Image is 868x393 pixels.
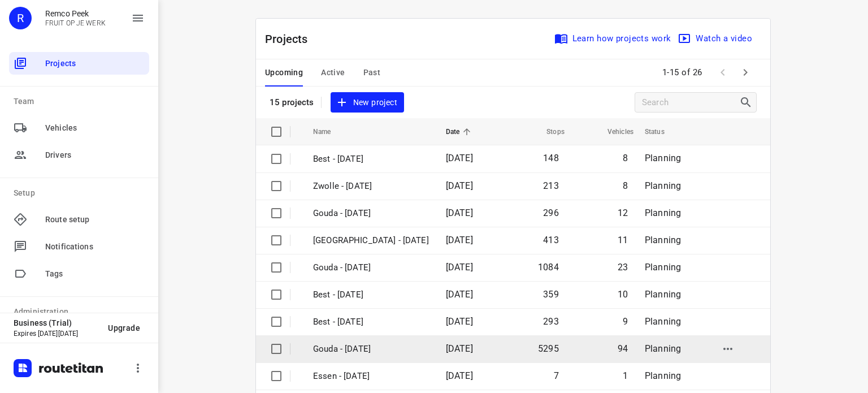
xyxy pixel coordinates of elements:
[645,289,681,300] span: Planning
[446,289,473,300] span: [DATE]
[265,31,317,47] p: Projects
[337,96,397,110] span: New project
[313,288,429,301] p: Best - [DATE]
[623,316,628,327] span: 9
[446,343,473,354] span: [DATE]
[734,61,757,84] span: Next Page
[446,153,473,163] span: [DATE]
[446,235,473,245] span: [DATE]
[313,180,429,193] p: Zwolle - Friday
[739,96,756,109] div: Search
[618,289,628,300] span: 10
[543,180,559,191] span: 213
[9,235,149,258] div: Notifications
[14,330,99,338] p: Expires [DATE][DATE]
[623,153,628,163] span: 8
[554,370,559,381] span: 7
[270,97,314,107] p: 15 projects
[658,61,707,85] span: 1-15 of 26
[543,208,559,218] span: 296
[45,122,145,134] span: Vehicles
[313,153,429,166] p: Best - Friday
[313,261,429,274] p: Gouda - [DATE]
[45,149,145,161] span: Drivers
[645,316,681,327] span: Planning
[45,58,145,70] span: Projects
[108,323,140,332] span: Upgrade
[446,262,473,273] span: [DATE]
[9,52,149,75] div: Projects
[543,235,559,245] span: 413
[623,370,628,381] span: 1
[265,66,303,80] span: Upcoming
[618,262,628,273] span: 23
[45,241,145,253] span: Notifications
[645,125,679,139] span: Status
[313,207,429,220] p: Gouda - Friday
[711,61,734,84] span: Previous Page
[14,96,149,107] p: Team
[313,125,346,139] span: Name
[645,180,681,191] span: Planning
[642,94,739,111] input: Search projects
[543,153,559,163] span: 148
[313,234,429,247] p: [GEOGRAPHIC_DATA] - [DATE]
[9,144,149,166] div: Drivers
[538,343,559,354] span: 5295
[313,370,429,383] p: Essen - Friday
[9,208,149,231] div: Route setup
[543,316,559,327] span: 293
[446,370,473,381] span: [DATE]
[313,343,429,356] p: Gouda - [DATE]
[14,306,149,318] p: Administration
[45,9,106,18] p: Remco Peek
[9,262,149,285] div: Tags
[532,125,565,139] span: Stops
[45,19,106,27] p: FRUIT OP JE WERK
[321,66,345,80] span: Active
[538,262,559,273] span: 1084
[45,268,145,280] span: Tags
[623,180,628,191] span: 8
[313,316,429,329] p: Best - [DATE]
[618,208,628,218] span: 12
[645,208,681,218] span: Planning
[645,262,681,273] span: Planning
[645,343,681,354] span: Planning
[645,153,681,163] span: Planning
[618,343,628,354] span: 94
[446,316,473,327] span: [DATE]
[645,235,681,245] span: Planning
[363,66,381,80] span: Past
[9,7,32,29] div: R
[593,125,633,139] span: Vehicles
[14,318,99,327] p: Business (Trial)
[543,289,559,300] span: 359
[446,180,473,191] span: [DATE]
[14,187,149,199] p: Setup
[99,318,149,338] button: Upgrade
[446,208,473,218] span: [DATE]
[45,214,145,226] span: Route setup
[645,370,681,381] span: Planning
[331,92,404,113] button: New project
[618,235,628,245] span: 11
[9,116,149,139] div: Vehicles
[446,125,475,139] span: Date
